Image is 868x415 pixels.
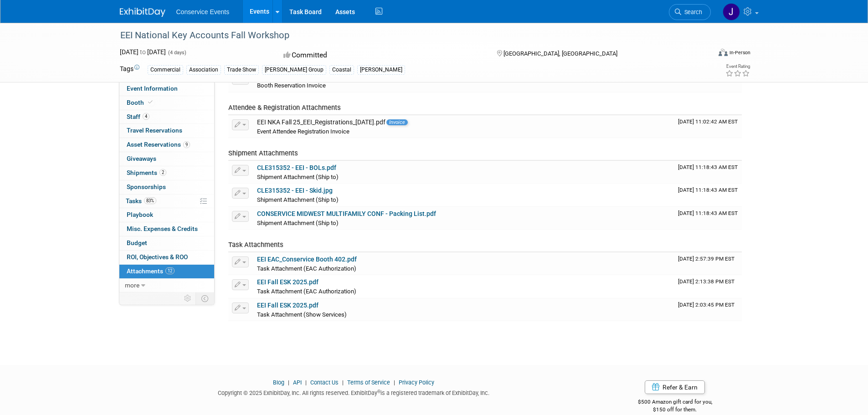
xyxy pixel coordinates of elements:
[127,211,153,218] span: Playbook
[143,113,149,120] span: 4
[127,99,154,106] span: Booth
[120,64,139,75] td: Tags
[127,253,188,261] span: ROI, Objectives & ROO
[674,298,742,321] td: Upload Timestamp
[119,265,214,278] a: Attachments12
[678,256,734,262] span: Upload Timestamp
[678,278,734,285] span: Upload Timestamp
[257,196,339,203] span: Shipment Attachment (Ship to)
[678,187,738,193] span: Upload Timestamp
[723,3,740,20] img: John Taggart
[674,115,742,138] td: Upload Timestamp
[159,169,166,176] span: 2
[119,110,214,124] a: Staff4
[310,379,339,386] a: Contact Us
[126,197,156,205] span: Tasks
[119,195,214,208] a: Tasks83%
[503,50,617,57] span: [GEOGRAPHIC_DATA], [GEOGRAPHIC_DATA]
[257,164,336,171] a: CLE315352 - EEI - BOLs.pdf
[120,8,165,17] img: ExhibitDay
[127,85,178,92] span: Event Information
[674,207,742,230] td: Upload Timestamp
[678,164,738,170] span: Upload Timestamp
[257,174,339,180] span: Shipment Attachment (Ship to)
[257,128,349,135] span: Event Attendee Registration Invoice
[127,127,182,134] span: Travel Reservations
[119,166,214,180] a: Shipments2
[719,49,728,56] img: Format-Inperson.png
[144,197,156,204] span: 83%
[391,379,397,386] span: |
[678,302,734,308] span: Upload Timestamp
[399,379,434,386] a: Privacy Policy
[119,138,214,152] a: Asset Reservations9
[257,302,318,309] a: EEI Fall ESK 2025.pdf
[165,267,175,274] span: 12
[119,236,214,250] a: Budget
[176,8,230,15] span: Conservice Events
[347,379,390,386] a: Terms of Service
[119,124,214,138] a: Travel Reservations
[377,389,380,394] sup: ®
[286,379,292,386] span: |
[262,65,326,75] div: [PERSON_NAME] Group
[257,82,326,89] span: Booth Reservation Invoice
[674,184,742,206] td: Upload Timestamp
[340,379,346,386] span: |
[228,149,298,157] span: Shipment Attachments
[273,379,284,386] a: Blog
[669,4,711,20] a: Search
[224,65,259,75] div: Trade Show
[180,292,196,304] td: Personalize Event Tab Strip
[148,65,183,75] div: Commercial
[228,241,283,249] span: Task Attachments
[601,406,749,414] div: $150 off for them.
[127,169,166,176] span: Shipments
[601,392,749,413] div: $500 Amazon gift card for you,
[195,292,214,304] td: Toggle Event Tabs
[674,252,742,275] td: Upload Timestamp
[357,65,405,75] div: [PERSON_NAME]
[228,103,341,112] span: Attendee & Registration Attachments
[127,113,149,120] span: Staff
[119,180,214,194] a: Sponsorships
[257,278,318,286] a: EEI Fall ESK 2025.pdf
[119,279,214,292] a: more
[303,379,309,386] span: |
[119,152,214,166] a: Giveaways
[119,208,214,222] a: Playbook
[386,119,408,125] span: Invoice
[257,220,339,226] span: Shipment Attachment (Ship to)
[186,65,221,75] div: Association
[729,49,750,56] div: In-Person
[678,210,738,216] span: Upload Timestamp
[257,187,333,194] a: CLE315352 - EEI - Skid.jpg
[139,48,147,56] span: to
[119,96,214,110] a: Booth
[645,380,705,394] a: Refer & Earn
[257,118,671,127] div: EEI NKA Fall 25_EEI_Registrations_[DATE].pdf
[119,222,214,236] a: Misc. Expenses & Credits
[678,118,738,125] span: Upload Timestamp
[120,48,166,56] span: [DATE] [DATE]
[120,387,588,397] div: Copyright © 2025 ExhibitDay, Inc. All rights reserved. ExhibitDay is a registered trademark of Ex...
[117,27,697,44] div: EEI National Key Accounts Fall Workshop
[257,210,436,217] a: CONSERVICE MIDWEST MULTIFAMILY CONF - Packing List.pdf
[127,225,198,232] span: Misc. Expenses & Credits
[257,288,356,295] span: Task Attachment (EAC Authorization)
[674,275,742,298] td: Upload Timestamp
[725,64,750,69] div: Event Rating
[119,82,214,96] a: Event Information
[257,265,356,272] span: Task Attachment (EAC Authorization)
[127,267,175,275] span: Attachments
[127,141,190,148] span: Asset Reservations
[119,251,214,264] a: ROI, Objectives & ROO
[127,183,166,190] span: Sponsorships
[148,100,153,105] i: Booth reservation complete
[281,47,482,63] div: Committed
[657,47,751,61] div: Event Format
[674,161,742,184] td: Upload Timestamp
[127,239,147,246] span: Budget
[293,379,302,386] a: API
[329,65,354,75] div: Coastal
